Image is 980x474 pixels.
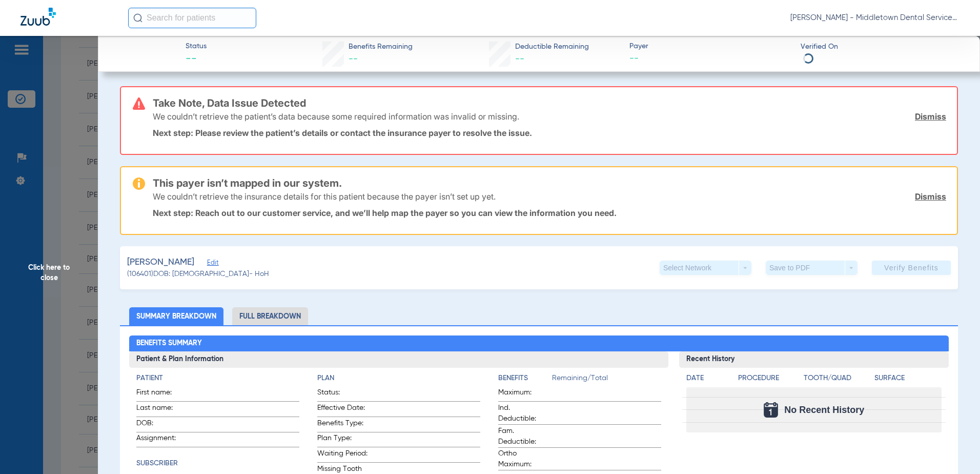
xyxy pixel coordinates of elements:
h4: Procedure [738,373,800,384]
span: Status [186,41,207,52]
span: -- [349,54,358,64]
h3: Take Note, Data Issue Detected [153,98,946,108]
p: We couldn’t retrieve the insurance details for this patient because the payer isn’t set up yet. [153,191,496,202]
p: Next step: Please review the patient’s details or contact the insurance payer to resolve the issue. [153,128,946,138]
img: Zuub Logo [21,8,56,26]
img: error-icon [133,97,145,110]
li: Full Breakdown [232,307,308,325]
p: Next step: Reach out to our customer service, and we’ll help map the payer so you can view the in... [153,208,946,218]
h3: Patient & Plan Information [129,351,669,368]
span: Benefits Remaining [349,42,413,52]
app-breakdown-title: Date [686,373,729,387]
span: Remaining/Total [552,373,661,387]
img: warning-icon [133,177,145,190]
img: Calendar [764,402,778,418]
span: -- [629,52,792,65]
span: DOB: [136,418,187,432]
h3: Recent History [679,351,949,368]
app-breakdown-title: Procedure [738,373,800,387]
span: -- [186,52,207,67]
span: [PERSON_NAME] - Middletown Dental Services [790,13,959,23]
app-breakdown-title: Benefits [498,373,552,387]
span: (106401) DOB: [DEMOGRAPHIC_DATA] - HoH [127,269,269,280]
img: Search Icon [133,13,142,23]
h3: This payer isn’t mapped in our system. [153,178,946,188]
h4: Subscriber [136,458,299,469]
span: Waiting Period: [317,448,367,462]
span: Payer [629,41,792,52]
app-breakdown-title: Surface [874,373,942,387]
span: Benefits Type: [317,418,367,432]
span: Plan Type: [317,433,367,447]
span: No Recent History [784,405,864,415]
span: Ortho Maximum: [498,448,548,470]
span: Ind. Deductible: [498,403,548,424]
app-breakdown-title: Tooth/Quad [804,373,871,387]
p: We couldn’t retrieve the patient’s data because some required information was invalid or missing. [153,111,519,122]
h4: Surface [874,373,942,384]
span: Last name: [136,403,187,417]
iframe: Chat Widget [929,425,980,474]
input: Search for patients [128,8,256,28]
h2: Benefits Summary [129,335,949,352]
span: Edit [207,259,216,269]
span: Effective Date: [317,403,367,417]
span: Fam. Deductible: [498,426,548,447]
h4: Date [686,373,729,384]
a: Dismiss [915,111,946,122]
span: Assignment: [136,433,187,447]
span: -- [515,54,524,64]
span: First name: [136,387,187,401]
span: Verified On [801,42,963,52]
span: [PERSON_NAME] [127,256,194,269]
span: Maximum: [498,387,548,401]
h4: Benefits [498,373,552,384]
span: Status: [317,387,367,401]
span: Deductible Remaining [515,42,589,52]
h4: Tooth/Quad [804,373,871,384]
li: Summary Breakdown [129,307,223,325]
h4: Plan [317,373,480,384]
a: Dismiss [915,191,946,202]
h4: Patient [136,373,299,384]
